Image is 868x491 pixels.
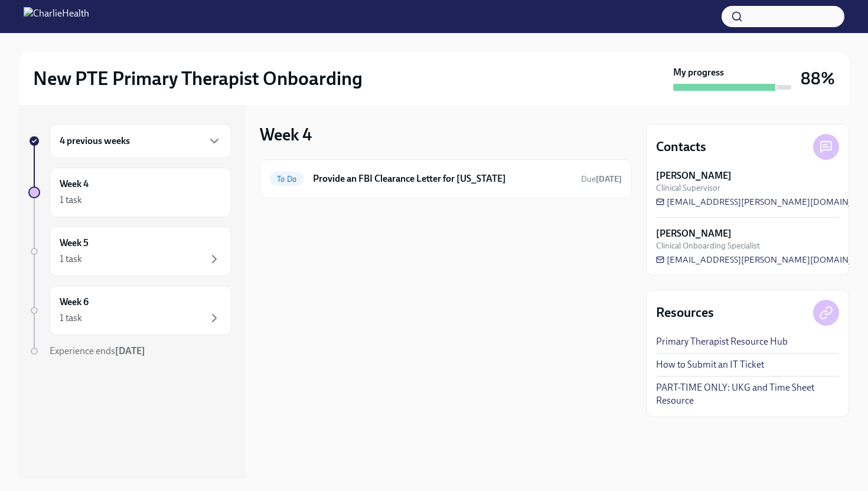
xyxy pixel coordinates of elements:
img: CharlieHealth [24,7,89,26]
h6: 4 previous weeks [60,135,130,148]
strong: [DATE] [115,345,145,356]
strong: [DATE] [596,174,622,184]
a: Week 51 task [28,227,231,276]
span: Due [581,174,622,184]
h4: Resources [656,304,714,322]
a: Week 61 task [28,286,231,335]
strong: [PERSON_NAME] [656,169,732,182]
div: 1 task [60,194,82,207]
a: PART-TIME ONLY: UKG and Time Sheet Resource [656,381,839,407]
h6: Provide an FBI Clearance Letter for [US_STATE] [313,172,572,185]
span: Clinical Onboarding Specialist [656,240,760,251]
h2: New PTE Primary Therapist Onboarding [33,67,363,90]
span: Clinical Supervisor [656,182,720,194]
strong: My progress [673,66,724,79]
a: To DoProvide an FBI Clearance Letter for [US_STATE]Due[DATE] [270,169,622,188]
div: 1 task [60,312,82,325]
h6: Week 5 [60,237,89,250]
h4: Contacts [656,138,706,156]
span: September 25th, 2025 10:00 [581,174,622,185]
a: Primary Therapist Resource Hub [656,335,788,348]
a: Week 41 task [28,168,231,217]
div: 1 task [60,253,82,266]
a: How to Submit an IT Ticket [656,358,764,371]
h3: Week 4 [260,124,312,145]
span: Experience ends [50,345,145,356]
h3: 88% [801,68,835,89]
div: 4 previous weeks [50,124,231,158]
span: To Do [270,175,304,184]
h6: Week 6 [60,296,89,309]
h6: Week 4 [60,178,89,191]
strong: [PERSON_NAME] [656,227,732,240]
